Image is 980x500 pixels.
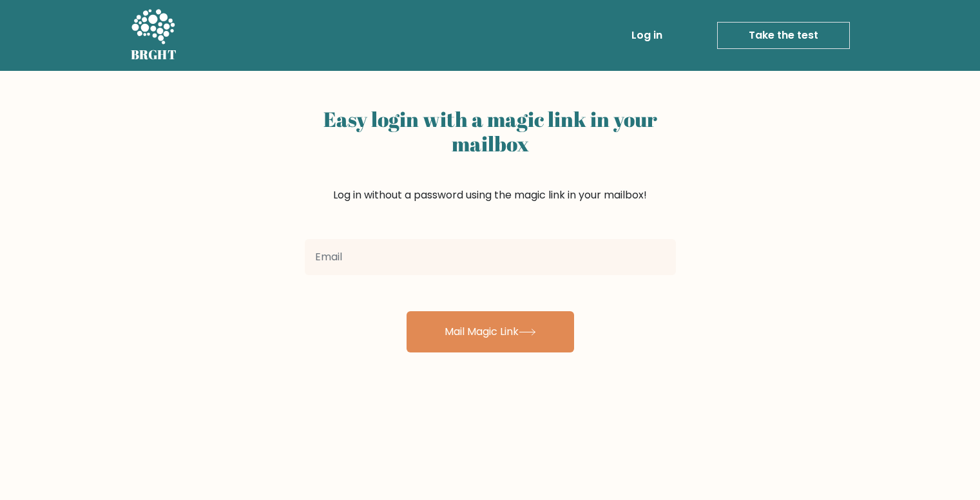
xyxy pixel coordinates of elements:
[131,47,177,63] h5: BRGHT
[626,23,668,48] a: Log in
[305,107,676,157] h2: Easy login with a magic link in your mailbox
[407,311,574,352] button: Mail Magic Link
[717,22,850,49] a: Take the test
[305,239,676,275] input: Email
[131,5,177,66] a: BRGHT
[305,102,676,234] div: Log in without a password using the magic link in your mailbox!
